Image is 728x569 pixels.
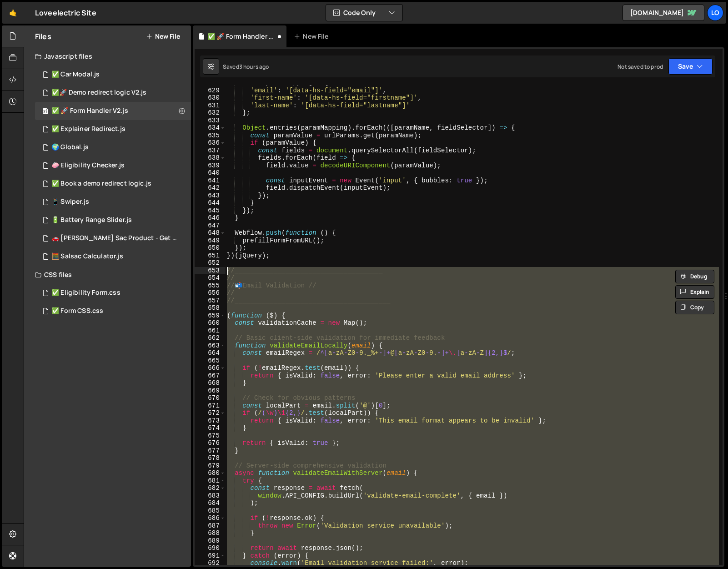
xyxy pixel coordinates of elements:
[195,327,226,335] div: 661
[195,552,226,560] div: 691
[195,492,226,500] div: 683
[195,244,226,252] div: 650
[675,285,714,299] button: Explain
[195,349,226,357] div: 664
[618,63,663,70] div: Not saved to prod
[35,302,191,320] div: 8014/41351.css
[195,222,226,230] div: 647
[195,559,226,567] div: 692
[35,229,194,247] div: 8014/33036.js
[146,33,180,40] button: New File
[195,357,226,365] div: 665
[35,138,191,156] div: 8014/42769.js
[195,469,226,477] div: 680
[51,180,151,188] div: ✅ Book a demo redirect logic.js
[195,132,226,140] div: 635
[195,94,226,102] div: 630
[195,379,226,387] div: 668
[195,484,226,492] div: 682
[195,109,226,117] div: 632
[51,89,146,97] div: ✅🚀 Demo redirect logic V2.js
[195,289,226,297] div: 656
[195,169,226,177] div: 640
[195,522,226,530] div: 687
[195,177,226,185] div: 641
[35,84,191,102] div: 8014/45834.js
[326,5,402,21] button: Code Only
[51,143,89,151] div: 🌍 Global.js
[195,432,226,440] div: 675
[195,102,226,110] div: 631
[195,424,226,432] div: 674
[195,117,226,125] div: 633
[195,447,226,455] div: 677
[195,229,226,237] div: 648
[35,247,191,266] div: 8014/28850.js
[51,198,89,206] div: 📱 Swiper.js
[195,304,226,312] div: 658
[195,342,226,350] div: 663
[24,47,191,65] div: Javascript files
[51,70,100,79] div: ✅ Car Modal.js
[35,65,191,84] div: 8014/41995.js
[668,58,713,75] button: Save
[195,147,226,155] div: 637
[35,175,191,193] div: 8014/41355.js
[195,477,226,485] div: 681
[195,124,226,132] div: 634
[195,372,226,380] div: 667
[707,5,723,21] a: Lo
[24,266,191,284] div: CSS files
[195,154,226,162] div: 638
[195,297,226,305] div: 657
[675,270,714,283] button: Debug
[195,139,226,147] div: 636
[195,162,226,170] div: 639
[195,514,226,522] div: 686
[195,319,226,327] div: 660
[207,32,276,41] div: ✅ 🚀 Form Handler V2.js
[623,5,704,21] a: [DOMAIN_NAME]
[35,120,191,138] div: 8014/41778.js
[35,7,96,18] div: Loveelectric Site
[195,207,226,215] div: 645
[195,192,226,200] div: 643
[51,307,103,315] div: ✅ Form CSS.css
[195,439,226,447] div: 676
[195,544,226,552] div: 690
[195,499,226,507] div: 684
[195,402,226,410] div: 671
[195,252,226,260] div: 651
[195,394,226,402] div: 670
[51,216,132,224] div: 🔋 Battery Range Slider.js
[223,63,269,70] div: Saved
[195,267,226,275] div: 653
[2,2,24,24] a: 🤙
[35,156,191,175] div: 8014/42657.js
[195,507,226,515] div: 685
[195,387,226,395] div: 669
[195,454,226,462] div: 678
[51,289,120,297] div: ✅ Eligibility Form.css
[195,462,226,470] div: 679
[195,87,226,95] div: 629
[51,125,126,133] div: ✅ Explainer Redirect.js
[51,107,128,115] div: ✅ 🚀 Form Handler V2.js
[294,32,332,41] div: New File
[195,274,226,282] div: 654
[195,364,226,372] div: 666
[195,417,226,425] div: 673
[43,108,48,116] span: 37
[195,282,226,290] div: 655
[195,529,226,537] div: 688
[195,409,226,417] div: 672
[195,199,226,207] div: 644
[35,102,191,120] div: 8014/42987.js
[195,184,226,192] div: 642
[675,301,714,314] button: Copy
[35,193,191,211] div: 8014/34949.js
[239,63,269,70] div: 3 hours ago
[35,211,191,229] div: 8014/34824.js
[195,312,226,320] div: 659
